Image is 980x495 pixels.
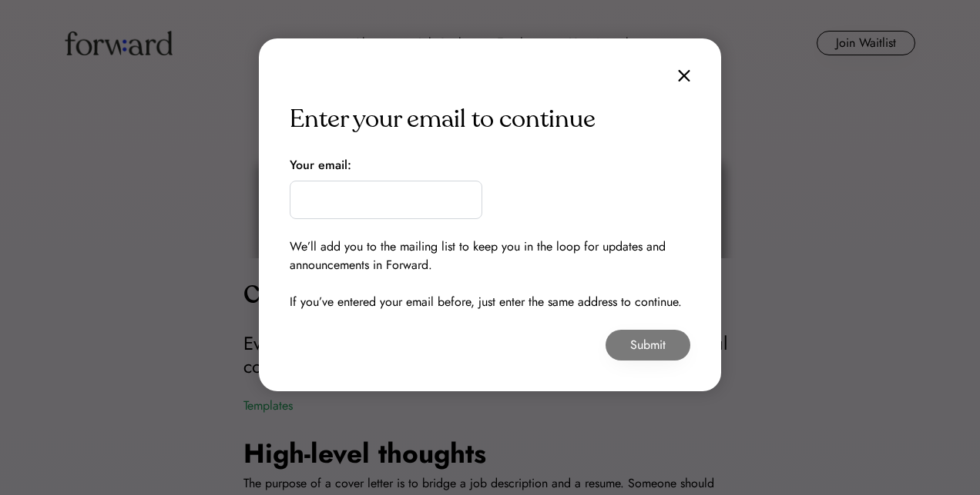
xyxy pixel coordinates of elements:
[606,330,690,360] button: Submit
[678,69,690,82] img: close.svg
[290,293,682,311] div: If you’ve entered your email before, just enter the same address to continue.
[290,101,596,138] div: Enter your email to continue
[290,238,690,274] div: We’ll add you to the mailing list to keep you in the loop for updates and announcements in Forward.
[290,156,351,174] div: Your email:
